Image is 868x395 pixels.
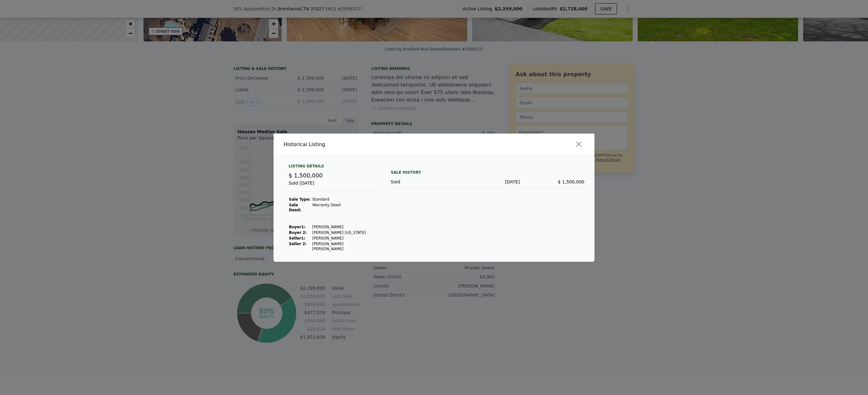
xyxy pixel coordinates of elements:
td: Warranty Deed [312,202,376,213]
td: [PERSON_NAME] [312,235,376,241]
div: Historical Listing [284,141,431,148]
td: Standard [312,197,376,202]
span: $ 1,500,000 [289,172,323,179]
strong: Buyer 1 : [289,225,306,229]
div: [DATE] [455,179,520,185]
div: Sold [DATE] [289,180,376,192]
strong: Sale Deed: [289,203,301,212]
strong: Buyer 2: [289,230,307,235]
td: [PERSON_NAME] [US_STATE] [312,230,376,235]
strong: Sale Type: [289,197,311,202]
td: [PERSON_NAME] [PERSON_NAME] [312,241,376,252]
strong: Seller 2: [289,242,306,246]
strong: Seller 1 : [289,236,305,240]
div: Sale History [391,169,584,176]
td: [PERSON_NAME] [312,224,376,230]
span: $ 1,500,000 [558,179,584,184]
div: Listing Details [289,164,376,171]
div: Sold [391,179,455,185]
